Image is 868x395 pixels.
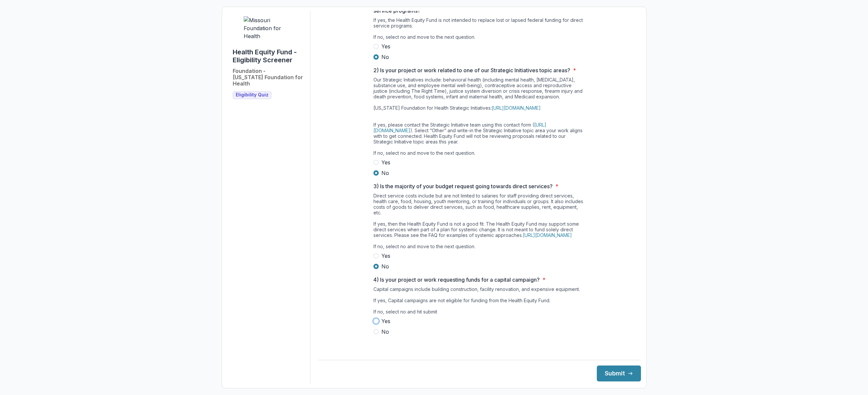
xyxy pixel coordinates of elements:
span: Eligibility Quiz [236,92,269,98]
span: Yes [381,158,390,166]
p: 4) Is your project or work requesting funds for a capital campaign? [373,276,540,284]
a: [URL][DOMAIN_NAME] [492,105,541,111]
img: Missouri Foundation for Health [244,16,293,40]
a: [URL][DOMAIN_NAME] [523,232,572,238]
span: No [381,169,389,177]
button: Submit [597,366,641,381]
span: Yes [381,252,390,260]
h1: Health Equity Fund - Eligibility Screener [233,48,305,64]
p: 3) Is the majority of your budget request going towards direct services? [373,182,553,190]
div: If yes, the Health Equity Fund is not intended to replace lost or lapsed federal funding for dire... [373,17,586,42]
div: Direct service costs include but are not limited to salaries for staff providing direct services,... [373,193,586,252]
h2: Foundation - [US_STATE] Foundation for Health [233,68,305,87]
a: [URL][DOMAIN_NAME] [373,122,546,133]
span: No [381,262,389,270]
span: Yes [381,317,390,325]
span: No [381,53,389,61]
span: Yes [381,42,390,50]
div: Our Strategic Initiatives include: behavioral health (including mental health, [MEDICAL_DATA], su... [373,77,586,158]
p: 2) Is your project or work related to one of our Strategic Initiatives topic areas? [373,66,570,74]
span: No [381,328,389,336]
div: Capital campaigns include building construction, facility renovation, and expensive equipment. If... [373,286,586,317]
